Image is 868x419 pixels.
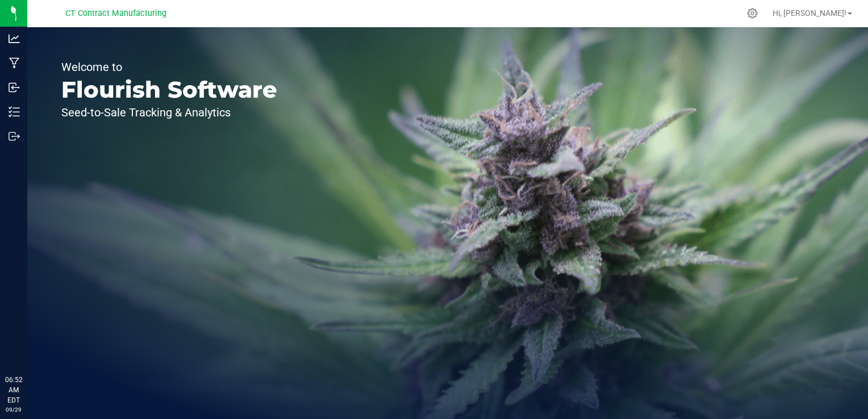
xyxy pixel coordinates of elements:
[9,33,20,44] inline-svg: Analytics
[65,9,166,18] span: CT Contract Manufacturing
[61,61,277,73] p: Welcome to
[9,57,20,69] inline-svg: Manufacturing
[9,82,20,93] inline-svg: Inbound
[773,9,846,18] span: Hi, [PERSON_NAME]!
[745,8,759,19] div: Manage settings
[5,375,22,405] p: 06:52 AM EDT
[5,405,22,414] p: 09/29
[9,131,20,142] inline-svg: Outbound
[9,106,20,118] inline-svg: Inventory
[61,107,277,118] p: Seed-to-Sale Tracking & Analytics
[61,78,277,101] p: Flourish Software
